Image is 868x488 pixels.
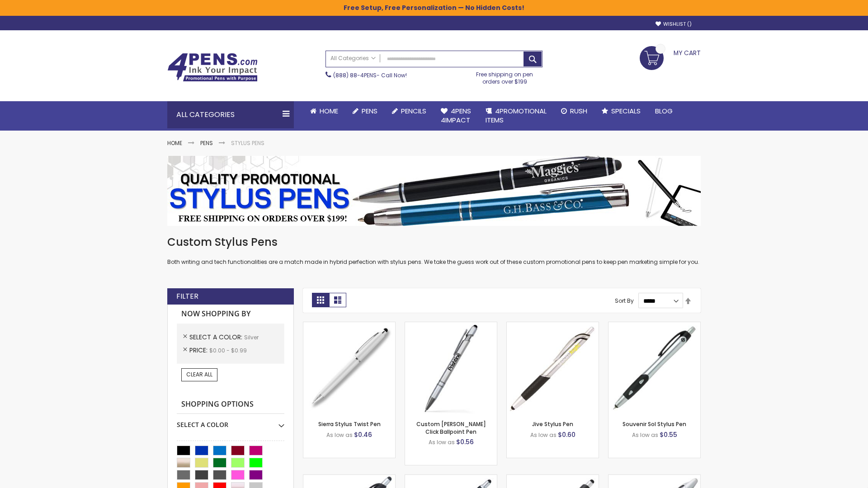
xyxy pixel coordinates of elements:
[167,235,701,249] h1: Custom Stylus Pens
[507,322,599,414] img: Jive Stylus Pen-Silver
[441,106,471,125] span: 4Pens 4impact
[303,322,395,414] img: Stypen-35-Silver
[623,420,686,428] a: Souvenir Sol Stylus Pen
[554,101,594,121] a: Rush
[167,235,701,266] div: Both writing and tech functionalities are a match made in hybrid perfection with stylus pens. We ...
[330,55,376,62] span: All Categories
[200,139,213,147] a: Pens
[167,139,182,147] a: Home
[570,106,587,116] span: Rush
[405,322,497,329] a: Custom Alex II Click Ballpoint Pen-Silver
[189,333,244,342] span: Select A Color
[401,106,426,116] span: Pencils
[244,333,259,341] span: Silver
[530,431,557,439] span: As low as
[333,71,377,79] a: (888) 88-4PENS
[354,430,372,439] span: $0.46
[615,297,634,305] label: Sort By
[429,438,455,446] span: As low as
[594,101,648,121] a: Specials
[362,106,377,116] span: Pens
[303,101,345,121] a: Home
[318,420,381,428] a: Sierra Stylus Twist Pen
[648,101,680,121] a: Blog
[609,322,700,329] a: Souvenir Sol Stylus Pen-Silver
[486,106,547,125] span: 4PROMOTIONAL ITEMS
[303,474,395,482] a: React Stylus Grip Pen-Silver
[176,291,198,301] strong: Filter
[303,322,395,329] a: Stypen-35-Silver
[181,368,217,381] a: Clear All
[632,431,658,439] span: As low as
[609,322,700,414] img: Souvenir Sol Stylus Pen-Silver
[333,71,407,79] span: - Call Now!
[405,474,497,482] a: Epiphany Stylus Pens-Silver
[467,67,543,85] div: Free shipping on pen orders over $199
[405,322,497,414] img: Custom Alex II Click Ballpoint Pen-Silver
[177,414,284,429] div: Select A Color
[177,395,284,414] strong: Shopping Options
[416,420,486,435] a: Custom [PERSON_NAME] Click Ballpoint Pen
[532,420,573,428] a: Jive Stylus Pen
[209,347,247,354] span: $0.00 - $0.99
[385,101,434,121] a: Pencils
[167,101,294,128] div: All Categories
[177,305,284,324] strong: Now Shopping by
[456,437,474,446] span: $0.56
[660,430,677,439] span: $0.55
[320,106,338,116] span: Home
[609,474,700,482] a: Twist Highlighter-Pen Stylus Combo-Silver
[326,51,380,66] a: All Categories
[478,101,554,131] a: 4PROMOTIONALITEMS
[507,322,599,329] a: Jive Stylus Pen-Silver
[656,21,692,28] a: Wishlist
[507,474,599,482] a: Souvenir® Emblem Stylus Pen-Silver
[655,106,673,116] span: Blog
[167,156,701,226] img: Stylus Pens
[611,106,641,116] span: Specials
[345,101,385,121] a: Pens
[312,293,329,307] strong: Grid
[167,53,258,82] img: 4Pens Custom Pens and Promotional Products
[186,371,212,378] span: Clear All
[434,101,478,131] a: 4Pens4impact
[558,430,576,439] span: $0.60
[326,431,353,439] span: As low as
[189,346,209,355] span: Price
[231,139,264,147] strong: Stylus Pens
